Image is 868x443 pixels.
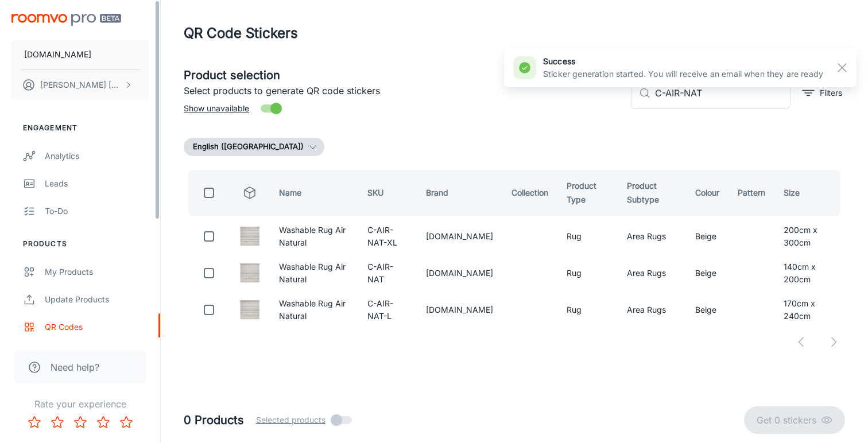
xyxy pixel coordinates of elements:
p: [PERSON_NAME] [PERSON_NAME] [40,79,121,91]
td: Rug [557,220,618,252]
td: Washable Rug Air Natural [270,294,359,326]
td: [DOMAIN_NAME] [417,220,502,252]
td: C-AIR-NAT-L [358,294,417,326]
th: Pattern [728,170,774,216]
p: Sticker generation started. You will receive an email when they are ready [543,68,823,80]
span: Need help? [51,360,99,374]
td: C-AIR-NAT-XL [358,220,417,252]
div: Update Products [45,293,149,306]
span: Show unavailable [184,102,249,115]
td: Beige [686,257,728,289]
td: Area Rugs [618,220,687,252]
td: [DOMAIN_NAME] [417,294,502,326]
td: Beige [686,220,728,252]
td: Beige [686,294,728,326]
th: Size [774,170,845,216]
div: Analytics [45,150,149,162]
td: 200cm x 300cm [774,220,845,252]
div: My Products [45,266,149,278]
h5: Product selection [184,67,622,84]
th: Brand [417,170,502,216]
img: Roomvo PRO Beta [11,14,121,26]
p: Filters [820,87,842,99]
button: English ([GEOGRAPHIC_DATA]) [184,138,324,156]
th: Product Subtype [618,170,687,216]
button: [DOMAIN_NAME] [11,40,149,69]
p: Select products to generate QR code stickers [184,84,622,98]
h1: QR Code Stickers [184,23,298,44]
th: SKU [358,170,417,216]
div: QR Codes [45,321,149,333]
td: [DOMAIN_NAME] [417,257,502,289]
p: Rate your experience [9,397,151,411]
td: C-AIR-NAT [358,257,417,289]
td: Area Rugs [618,294,687,326]
button: [PERSON_NAME] [PERSON_NAME] [11,70,149,100]
td: 170cm x 240cm [774,294,845,326]
th: Product Type [557,170,618,216]
input: Search by SKU, brand, collection... [655,77,790,109]
th: Name [270,170,359,216]
td: 140cm x 200cm [774,257,845,289]
td: Area Rugs [618,257,687,289]
h6: success [543,55,823,68]
th: Colour [686,170,728,216]
div: To-do [45,205,149,217]
th: Collection [502,170,557,216]
td: Rug [557,257,618,289]
div: Leads [45,177,149,190]
td: Washable Rug Air Natural [270,257,359,289]
td: Rug [557,294,618,326]
p: [DOMAIN_NAME] [24,48,91,61]
button: filter [800,84,845,102]
td: Washable Rug Air Natural [270,220,359,252]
